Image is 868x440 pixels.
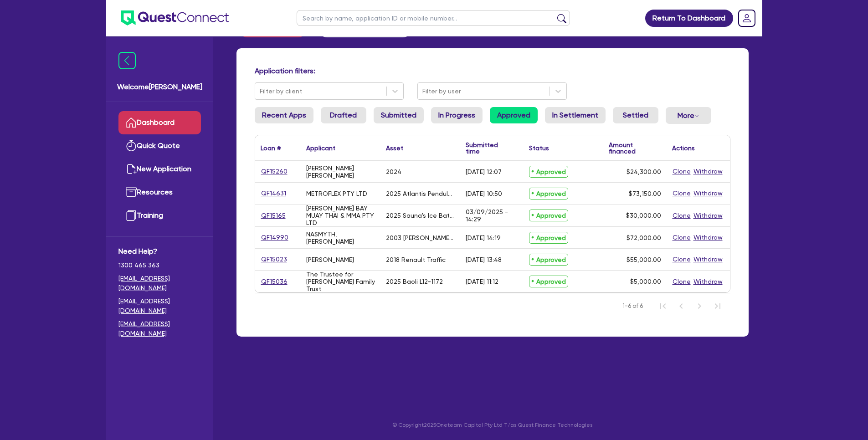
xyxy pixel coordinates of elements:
[466,168,502,175] div: [DATE] 12:07
[386,145,403,151] div: Asset
[672,166,691,177] button: Clone
[255,67,730,75] h4: Application filters:
[672,254,691,265] button: Clone
[529,210,568,221] span: Approved
[118,204,201,227] a: Training
[126,210,137,221] img: training
[118,297,201,316] a: [EMAIL_ADDRESS][DOMAIN_NAME]
[654,297,672,315] button: First Page
[118,52,136,69] img: icon-menu-close
[529,276,568,287] span: Approved
[466,190,502,197] div: [DATE] 10:50
[613,107,658,123] a: Settled
[261,276,288,287] a: QF15036
[118,111,201,134] a: Dashboard
[118,134,201,158] a: Quick Quote
[645,10,733,27] a: Return To Dashboard
[126,140,137,151] img: quick-quote
[466,142,510,154] div: Submitted time
[466,278,498,285] div: [DATE] 11:12
[629,190,661,197] span: $73,150.00
[693,188,723,199] button: Withdraw
[118,274,201,293] a: [EMAIL_ADDRESS][DOMAIN_NAME]
[386,278,443,285] div: 2025 Baoli L12-1172
[126,187,137,198] img: resources
[261,210,286,221] a: QF15165
[255,107,313,123] a: Recent Apps
[374,107,424,123] a: Submitted
[306,205,375,226] div: [PERSON_NAME] BAY MUAY THAI & MMA PTY LTD
[490,107,538,123] a: Approved
[672,276,691,287] button: Clone
[609,142,661,154] div: Amount financed
[306,271,375,292] div: The Trustee for [PERSON_NAME] Family Trust
[466,208,518,223] div: 03/09/2025 - 14:29
[690,297,709,315] button: Next Page
[321,107,366,123] a: Drafted
[666,107,711,124] button: Dropdown toggle
[627,168,661,175] span: $24,300.00
[672,188,691,199] button: Clone
[693,210,723,221] button: Withdraw
[466,256,502,263] div: [DATE] 13:48
[118,181,201,204] a: Resources
[630,278,661,285] span: $5,000.00
[386,212,455,219] div: 2025 Sauna's Ice Baths TBA Sauna's Ice Baths
[672,232,691,243] button: Clone
[622,302,643,311] span: 1-6 of 6
[386,190,455,197] div: 2025 Atlantis Pendulum Squat (P/L)
[693,276,723,287] button: Withdraw
[529,166,568,178] span: Approved
[735,6,759,30] a: Dropdown toggle
[529,145,549,151] div: Status
[306,190,367,197] div: METROFLEX PTY LTD
[709,297,727,315] button: Last Page
[672,297,690,315] button: Previous Page
[693,232,723,243] button: Withdraw
[627,234,661,241] span: $72,000.00
[529,232,568,244] span: Approved
[117,82,202,92] span: Welcome [PERSON_NAME]
[672,210,691,221] button: Clone
[306,230,375,245] div: NASMYTH, [PERSON_NAME]
[529,254,568,266] span: Approved
[230,421,755,429] p: © Copyright 2025 Oneteam Capital Pty Ltd T/as Quest Finance Technologies
[386,168,401,175] div: 2024
[466,234,501,241] div: [DATE] 14:19
[126,164,137,174] img: new-application
[118,319,201,338] a: [EMAIL_ADDRESS][DOMAIN_NAME]
[627,256,661,263] span: $55,000.00
[121,10,229,26] img: quest-connect-logo-blue
[306,256,354,263] div: [PERSON_NAME]
[626,212,661,219] span: $30,000.00
[529,188,568,200] span: Approved
[431,107,483,123] a: In Progress
[306,145,335,151] div: Applicant
[693,166,723,177] button: Withdraw
[672,145,695,151] div: Actions
[386,256,446,263] div: 2018 Renault Traffic
[261,145,281,151] div: Loan #
[261,254,288,265] a: QF15023
[261,232,289,243] a: QF14990
[545,107,606,123] a: In Settlement
[118,261,201,270] span: 1300 465 363
[118,246,201,257] span: Need Help?
[118,158,201,181] a: New Application
[261,188,287,199] a: QF14631
[693,254,723,265] button: Withdraw
[386,234,455,241] div: 2003 [PERSON_NAME] Value Liner Prime Mover Day Cab
[297,10,570,26] input: Search by name, application ID or mobile number...
[261,166,288,177] a: QF15260
[306,164,375,179] div: [PERSON_NAME] [PERSON_NAME]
